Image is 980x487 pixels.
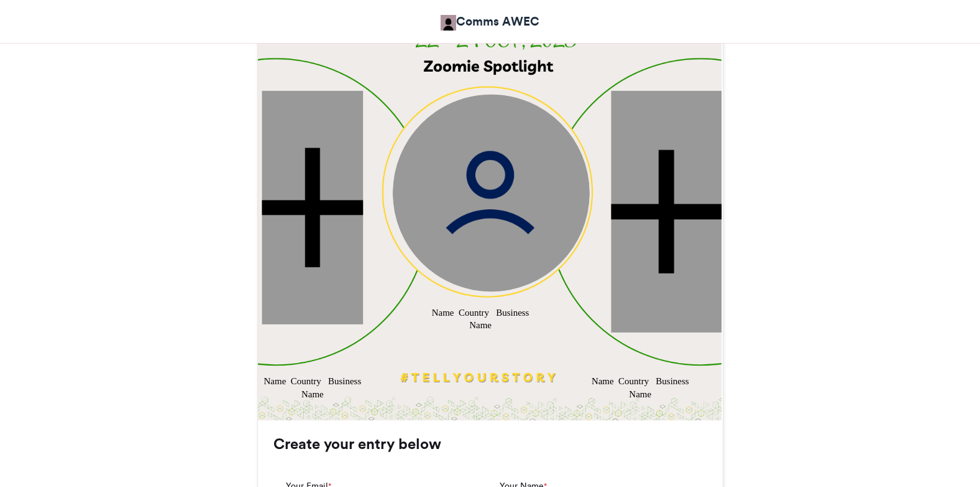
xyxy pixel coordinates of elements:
[273,437,707,452] h3: Create your entry below
[441,12,539,31] a: Comms AWEC
[441,15,456,31] img: Comms AWEC
[429,306,531,332] div: Name Country Business Name
[589,375,690,401] div: Name Country Business Name
[392,94,589,291] img: user_circle.png
[262,375,363,401] div: Name Country Business Name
